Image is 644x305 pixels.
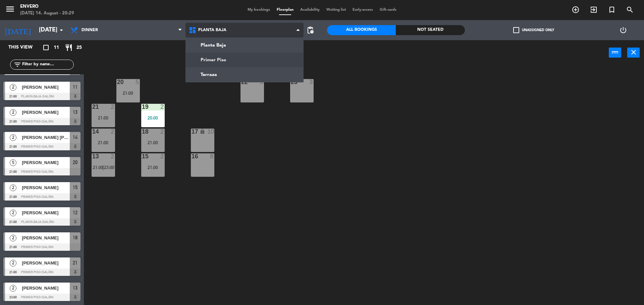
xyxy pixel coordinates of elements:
span: pending_actions [306,26,314,34]
span: 20 [73,158,77,166]
div: All Bookings [327,25,396,35]
i: filter_list [13,61,21,69]
span: 11 [73,83,77,91]
div: 21:00 [141,165,165,170]
span: 13 [73,284,77,292]
i: crop_square [42,44,50,52]
span: 2 [10,184,16,191]
div: 20 [117,79,117,85]
i: power_input [611,48,619,56]
span: Dinner [82,28,98,32]
div: 2 [160,129,164,135]
span: 2 [10,235,16,241]
span: [PERSON_NAME] [22,84,70,91]
div: 2 [111,153,115,159]
div: [DATE] 14. August - 20:29 [20,10,74,17]
span: 2 [10,109,16,116]
span: [PERSON_NAME] [22,234,70,241]
span: [PERSON_NAME] [22,259,70,266]
a: Primer Piso [186,53,304,67]
span: check_box_outline_blank [513,27,519,33]
span: Planta Baja [198,28,226,32]
div: Envero [20,3,74,10]
i: add_circle_outline [572,6,580,14]
div: Not seated [396,25,465,35]
div: 3 [309,79,313,85]
div: 3 [260,79,264,85]
div: 21:00 [116,91,140,95]
span: My bookings [244,8,273,12]
span: [PERSON_NAME] [22,285,70,292]
span: [PERSON_NAME] [22,184,70,191]
span: Early-access [349,8,376,12]
div: 20:00 [141,116,165,120]
i: restaurant [65,44,73,52]
i: turned_in_not [608,6,616,14]
span: 25 [76,44,82,52]
span: [PERSON_NAME] [22,159,70,166]
div: This view [3,44,48,52]
a: Planta Baja [186,38,304,53]
div: 23 [291,79,291,85]
span: Floorplan [273,8,297,12]
span: 2 [10,260,16,266]
span: [PERSON_NAME] [22,109,70,116]
div: 16 [192,153,192,159]
span: 5 [10,159,16,166]
span: 12 [73,209,77,217]
i: power_settings_new [619,26,627,34]
span: 11 [54,44,59,52]
i: arrow_drop_down [57,26,65,34]
div: 2 [160,104,164,110]
button: close [627,48,640,58]
div: 5 [136,79,140,85]
span: 2 [10,134,16,141]
div: 21:00 [92,116,115,120]
span: 21:00 [93,165,103,170]
div: 2 [160,153,164,159]
span: [PERSON_NAME] [22,209,70,216]
div: 2 [111,104,115,110]
span: 2 [10,285,16,292]
span: 21 [73,259,77,267]
div: 21:00 [92,140,115,145]
span: Availability [297,8,323,12]
i: exit_to_app [590,6,598,14]
div: 8 [210,153,214,159]
i: menu [5,4,15,14]
div: 17 [192,129,192,135]
a: Terraza [186,67,304,82]
span: 18 [73,234,77,242]
span: 14 [73,133,77,141]
i: search [626,6,634,14]
div: 21:00 [141,140,165,145]
span: 2 [10,210,16,216]
span: 2 [10,84,16,91]
span: Waiting list [323,8,349,12]
span: 23:00 [104,165,114,170]
span: 13 [73,108,77,116]
button: menu [5,4,15,16]
label: Unassigned only [513,27,554,33]
i: lock [200,129,205,134]
span: | [103,165,104,170]
input: Filter by name... [21,61,73,68]
i: close [630,48,638,56]
span: Gift cards [376,8,400,12]
div: 10 [207,129,214,135]
span: [PERSON_NAME] [PERSON_NAME] [22,134,70,141]
button: power_input [609,48,621,58]
div: 2 [111,129,115,135]
span: 15 [73,183,77,192]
